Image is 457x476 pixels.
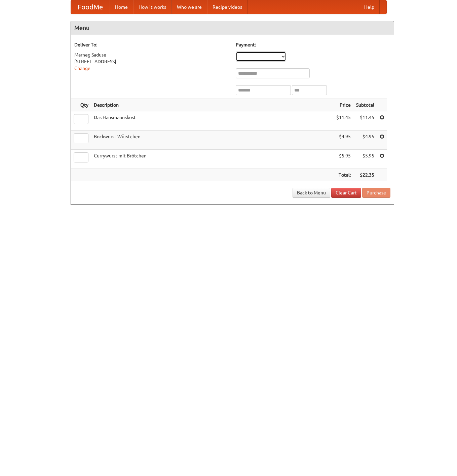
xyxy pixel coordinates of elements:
[74,41,229,48] h5: Deliver To:
[91,150,334,169] td: Currywurst mit Brötchen
[334,150,353,169] td: $5.95
[172,0,207,14] a: Who we are
[359,0,380,14] a: Help
[71,21,394,35] h4: Menu
[133,0,172,14] a: How it works
[71,99,91,111] th: Qty
[110,0,133,14] a: Home
[334,169,353,181] th: Total:
[334,99,353,111] th: Price
[353,150,377,169] td: $5.95
[353,111,377,131] td: $11.45
[74,58,229,65] div: [STREET_ADDRESS]
[334,131,353,150] td: $4.95
[74,66,90,71] a: Change
[334,111,353,131] td: $11.45
[353,131,377,150] td: $4.95
[207,0,247,14] a: Recipe videos
[236,41,390,48] h5: Payment:
[362,188,390,198] button: Purchase
[331,188,361,198] a: Clear Cart
[91,111,334,131] td: Das Hausmannskost
[353,99,377,111] th: Subtotal
[74,51,229,58] div: Marneg Saduse
[91,99,334,111] th: Description
[353,169,377,181] th: $22.35
[293,188,330,198] a: Back to Menu
[71,0,110,14] a: FoodMe
[91,131,334,150] td: Bockwurst Würstchen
